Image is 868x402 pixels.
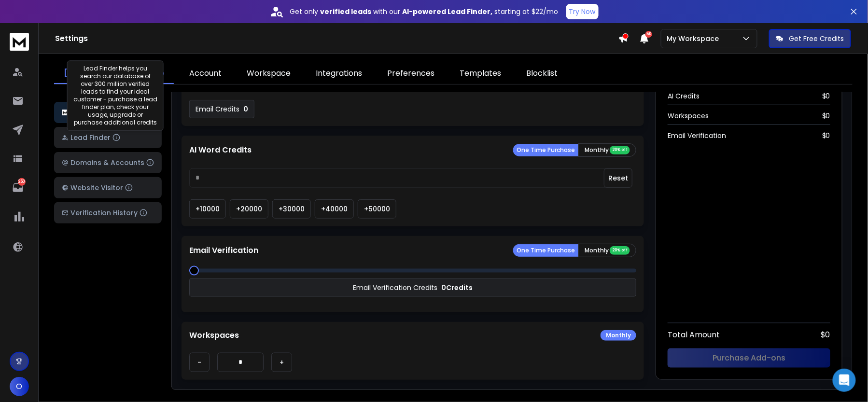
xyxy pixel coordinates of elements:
[513,244,578,257] button: One Time Purchase
[604,168,632,188] button: Reset
[10,33,29,51] img: logo
[321,7,372,16] strong: verified leads
[645,31,652,38] span: 50
[450,64,511,84] a: Templates
[54,127,162,148] button: Lead Finder
[18,178,26,186] p: 250
[668,329,720,341] span: Total Amount
[10,377,29,396] button: O
[668,91,700,101] span: AI Credits
[54,64,174,84] a: [PERSON_NAME] & Usage
[196,104,239,114] p: Email Credits
[54,152,162,173] button: Domains & Accounts
[8,178,28,197] a: 250
[55,33,618,44] h1: Settings
[54,202,162,223] button: Verification History
[230,199,268,219] button: +20000
[833,369,856,392] div: Open Intercom Messenger
[290,7,559,16] p: Get only with our starting at $22/mo
[67,60,164,131] div: Lead Finder helps you search our database of over 300 million verified leads to find your ideal c...
[517,64,567,84] a: Blocklist
[769,29,851,48] button: Get Free Credits
[189,199,226,219] button: +10000
[822,111,830,121] span: $ 0
[610,146,630,154] div: 20% off
[578,143,636,157] button: Monthly 20% off
[378,64,444,84] a: Preferences
[610,246,630,255] div: 20% off
[513,144,578,156] button: One Time Purchase
[271,353,292,372] button: +
[189,353,210,372] button: -
[180,64,231,84] a: Account
[54,177,162,198] button: Website Visitor
[189,330,239,341] p: Workspaces
[62,110,69,116] img: logo
[306,64,372,84] a: Integrations
[601,330,636,341] div: Monthly
[667,34,723,43] p: My Workspace
[315,199,354,219] button: +40000
[243,104,248,114] p: 0
[441,283,473,292] p: 0 Credits
[237,64,300,84] a: Workspace
[822,91,830,101] span: $ 0
[569,7,596,16] p: Try Now
[189,144,252,156] p: AI Word Credits
[403,7,493,16] strong: AI-powered Lead Finder,
[358,199,396,219] button: +50000
[668,111,709,121] span: Workspaces
[353,283,437,292] p: Email Verification Credits
[189,245,258,256] p: Email Verification
[272,199,311,219] button: +30000
[821,329,830,341] span: $ 0
[789,34,844,43] p: Get Free Credits
[566,4,599,19] button: Try Now
[54,102,162,123] button: ReachInbox
[822,131,830,140] span: $ 0
[668,131,726,140] span: Email Verification
[578,244,636,257] button: Monthly 20% off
